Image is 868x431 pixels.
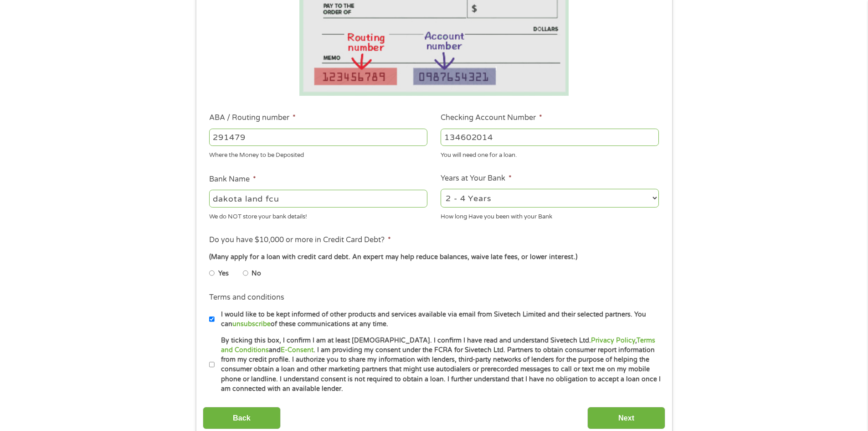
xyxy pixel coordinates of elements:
[209,148,427,160] div: Where the Money to be Deposited
[221,337,655,354] a: Terms and Conditions
[441,113,542,123] label: Checking Account Number
[441,148,659,160] div: You will need one for a loan.
[218,269,229,279] label: Yes
[215,336,662,394] label: By ticking this box, I confirm I am at least [DEMOGRAPHIC_DATA]. I confirm I have read and unders...
[209,129,427,146] input: 263177916
[441,129,659,146] input: 345634636
[441,209,659,221] div: How long Have you been with your Bank
[209,235,391,245] label: Do you have $10,000 or more in Credit Card Debt?
[281,346,313,354] a: E-Consent
[203,407,281,429] input: Back
[209,113,296,123] label: ABA / Routing number
[591,337,635,344] a: Privacy Policy
[209,175,256,184] label: Bank Name
[441,174,512,183] label: Years at Your Bank
[209,209,427,221] div: We do NOT store your bank details!
[252,269,261,279] label: No
[232,320,271,328] a: unsubscribe
[209,293,284,302] label: Terms and conditions
[215,310,662,329] label: I would like to be kept informed of other products and services available via email from Sivetech...
[587,407,665,429] input: Next
[209,252,658,262] div: (Many apply for a loan with credit card debt. An expert may help reduce balances, waive late fees...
